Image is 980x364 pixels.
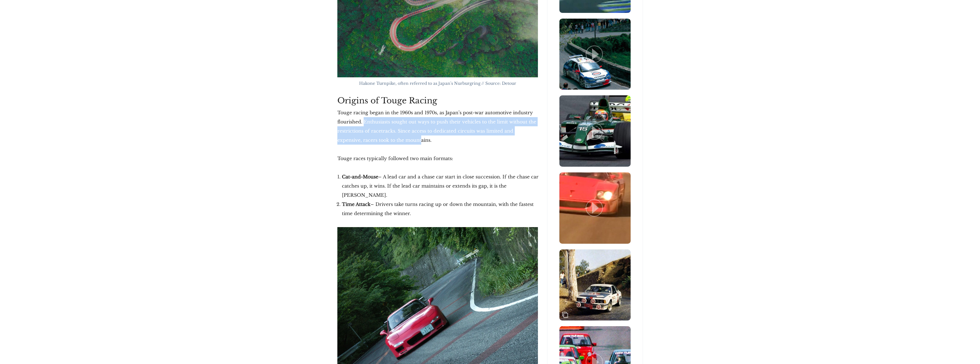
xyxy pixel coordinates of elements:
[342,201,371,207] strong: Time Attack
[337,96,538,106] h2: Origins of Touge Racing
[342,200,540,218] li: – Drivers take turns racing up or down the mountain, with the fastest time determining the winner.
[342,174,378,180] strong: Cat-and-Mouse
[359,81,516,86] span: Hakone Turnpike, often referred to as Japan's Nurburgring // Source: Detour
[342,172,540,200] li: – A lead car and a chase car start in close succession. If the chase car catches up, it wins. If ...
[337,154,538,163] p: Touge races typically followed two main formats:
[337,108,538,145] p: Touge racing began in the 1960s and 1970s, as Japan’s post-war automotive industry flourished. En...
